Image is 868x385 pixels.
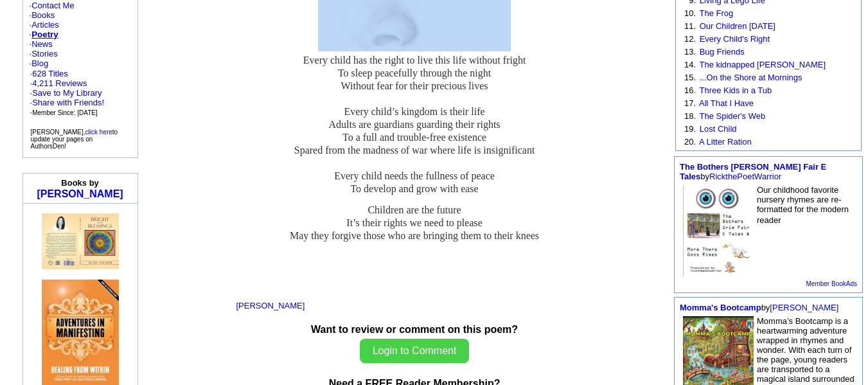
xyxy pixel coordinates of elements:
a: Contact Me [31,1,74,10]
font: 10. [684,8,696,18]
a: Lost Child [700,124,737,134]
a: [PERSON_NAME] [37,188,123,199]
a: Three Kids in a Tub [699,85,772,95]
span: To sleep peacefully through the night [338,67,491,78]
img: shim.gif [81,207,82,211]
a: Share with Friends! [32,98,104,107]
a: The Spider's Web [699,111,765,121]
font: 19. [684,124,696,134]
a: Poetry [31,30,58,39]
a: click here [85,129,112,136]
a: News [31,39,53,49]
a: Stories [31,49,57,58]
span: Children are the future It’s their rights we need to please May they forgive those who are bringi... [290,204,539,241]
a: A Litter Ration [699,137,752,147]
b: Books by [61,178,99,188]
a: [PERSON_NAME] [770,303,838,312]
font: 11. [684,21,696,31]
b: Want to review or comment on this poem? [311,324,518,335]
span: Without fear for their precious lives [341,80,488,91]
font: 16. [684,85,696,95]
a: ...On the Shore at Mornings [700,73,802,82]
img: 63882.jpg [42,213,119,270]
font: 12. [684,34,696,44]
font: · · · · · · · [30,1,131,118]
font: by [680,303,838,312]
img: shim.gif [80,207,81,211]
img: 78454.jpg [683,185,754,276]
a: Login to Comment [360,345,470,356]
a: Blog [31,58,48,68]
a: 4,211 Reviews [32,78,87,88]
font: 18. [684,111,696,121]
font: Our childhood favorite nursery rhymes are re-formatted for the modern reader [757,185,849,225]
a: [PERSON_NAME] [236,301,305,310]
font: [PERSON_NAME], to update your pages on AuthorsDen! [31,129,118,150]
a: Momma's Bootcamp [680,303,761,312]
a: Books [31,10,55,20]
a: All That I Have [699,98,754,108]
a: 628 Titles [32,69,68,78]
a: RickthePoetWarrior [709,172,781,181]
font: Member Since: [DATE] [32,109,98,116]
img: shim.gif [79,207,80,211]
font: 15. [684,73,696,82]
font: 20. [684,137,696,147]
font: by [680,162,826,181]
a: Bug Friends [700,47,745,57]
span: Every child’s kingdom is their life Adults are guardians guarding their rights To a full and trou... [294,106,535,194]
a: Every Child's Right [700,34,770,44]
font: 14. [684,60,696,69]
font: 13. [684,47,696,57]
img: shim.gif [42,269,42,276]
a: Articles [31,20,59,30]
font: · · · [30,88,105,117]
a: The Frog [699,8,733,18]
a: Save to My Library [32,88,102,98]
button: Login to Comment [360,339,470,363]
font: · · [30,69,105,117]
a: The Bothers [PERSON_NAME] Fair E Tales [680,162,826,181]
a: Member BookAds [806,280,857,287]
span: Every child has the right to live this life without fright [303,55,526,66]
a: Our Children [DATE] [700,21,775,31]
a: The kidnapped [PERSON_NAME] [699,60,826,69]
font: 17. [684,98,696,108]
